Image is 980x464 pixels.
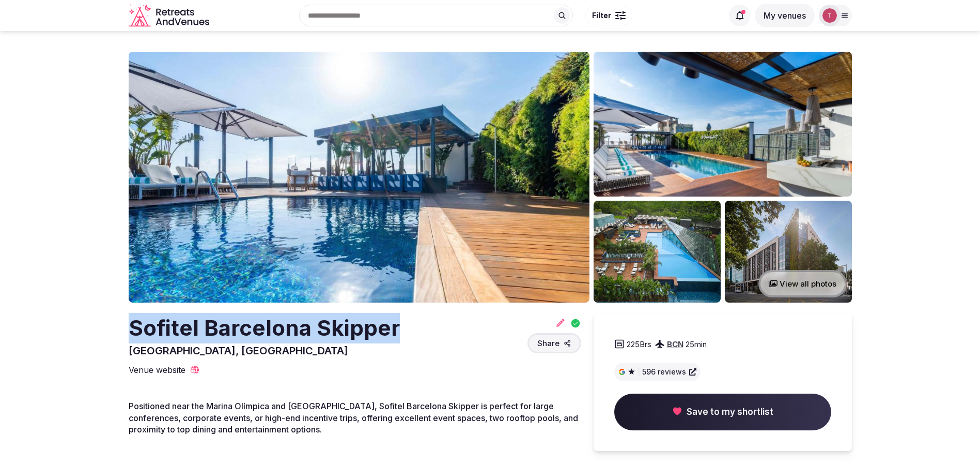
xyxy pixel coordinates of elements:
button: Share [527,333,581,353]
button: My venues [755,4,815,27]
a: |596 reviews [618,367,696,377]
button: Filter [585,6,632,25]
span: 596 reviews [642,367,686,377]
span: 25 min [686,339,707,350]
span: | [637,367,640,377]
img: Venue gallery photo [594,52,852,197]
span: Save to my shortlist [687,406,773,418]
span: [GEOGRAPHIC_DATA], [GEOGRAPHIC_DATA] [129,345,348,357]
button: View all photos [758,270,847,297]
a: Venue website [129,364,200,376]
svg: Retreats and Venues company logo [129,4,211,27]
span: Venue website [129,364,185,376]
a: BCN [667,339,683,349]
img: Thiago Martins [822,8,837,23]
span: Positioned near the Marina Olímpica and [GEOGRAPHIC_DATA], Sofitel Barcelona Skipper is perfect f... [129,401,578,435]
a: My venues [755,10,815,21]
img: Venue gallery photo [594,201,721,303]
img: Venue cover photo [129,52,589,303]
span: Filter [592,10,611,21]
h2: Sofitel Barcelona Skipper [129,313,400,343]
span: Share [537,338,559,349]
a: Visit the homepage [129,4,211,27]
span: 225 Brs [627,339,651,350]
img: Venue gallery photo [725,201,852,303]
